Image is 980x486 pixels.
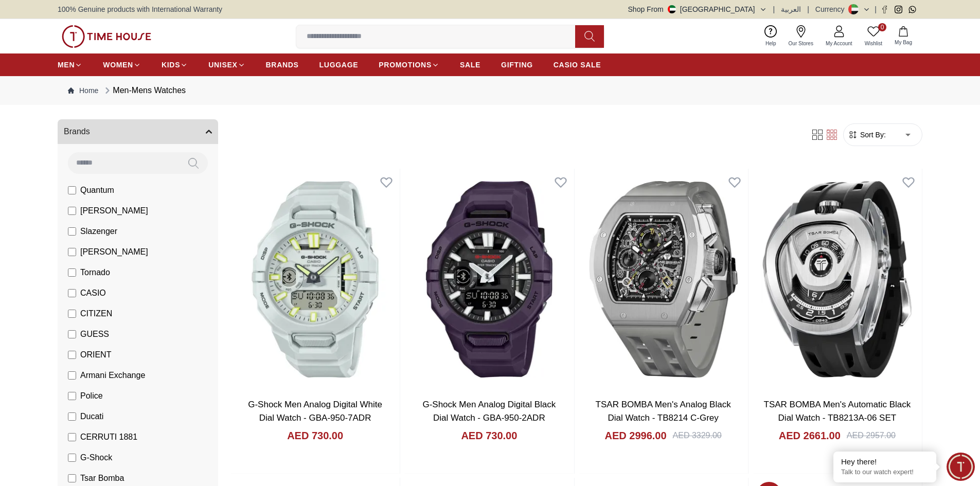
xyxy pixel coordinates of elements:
[422,400,556,423] a: G-Shock Men Analog Digital Black Dial Watch - GBA-950-2ADR
[80,225,117,238] span: Slazenger
[102,84,186,97] div: Men-Mens Watches
[404,169,574,390] img: G-Shock Men Analog Digital Black Dial Watch - GBA-950-2ADR
[68,412,76,421] input: Ducati
[80,369,145,382] span: Armani Exchange
[68,227,76,236] input: Slazenger
[668,5,676,13] img: United Arab Emirates
[103,60,133,70] span: WOMEN
[80,287,106,299] span: CASIO
[841,468,929,477] p: Talk to our watch expert!
[68,392,76,400] input: Police
[68,474,76,482] input: Tsar Bomba
[319,56,359,74] a: LUGGAGE
[781,4,801,14] button: العربية
[266,60,299,70] span: BRANDS
[248,400,382,423] a: G-Shock Men Analog Digital White Dial Watch - GBA-950-7ADR
[785,40,817,47] span: Our Stores
[80,390,103,402] span: Police
[807,4,809,14] span: |
[80,431,137,443] span: CERRUTI 1881
[761,40,780,47] span: Help
[579,169,748,390] img: TSAR BOMBA Men's Analog Black Dial Watch - TB8214 C-Grey
[604,428,666,443] h4: AED 2996.00
[68,433,76,441] input: CERRUTI 1881
[461,428,517,443] h4: AED 730.00
[779,428,841,443] h4: AED 2661.00
[208,60,237,70] span: UNISEX
[379,56,439,74] a: PROMOTIONS
[554,56,601,74] a: CASIO SALE
[815,4,849,14] div: Currency
[460,60,480,70] span: SALE
[58,60,75,70] span: MEN
[58,56,82,74] a: MEN
[848,130,886,140] button: Sort By:
[287,428,343,443] h4: AED 730.00
[319,60,359,70] span: LUGGAGE
[68,85,98,96] a: Home
[628,4,767,14] button: Shop From[GEOGRAPHIC_DATA]
[68,351,76,359] input: ORIENT
[68,186,76,194] input: Quantum
[759,23,782,49] a: Help
[841,457,929,467] div: Hey there!
[68,330,76,338] input: GUESS
[875,4,877,14] span: |
[80,472,124,484] span: Tsar Bomba
[460,56,480,74] a: SALE
[162,60,180,70] span: KIDS
[266,56,299,74] a: BRANDS
[103,56,141,74] a: WOMEN
[80,266,110,279] span: Tornado
[68,310,76,318] input: CITIZEN
[68,289,76,297] input: CASIO
[80,246,148,258] span: [PERSON_NAME]
[80,410,103,423] span: Ducati
[753,169,922,390] img: TSAR BOMBA Men's Automatic Black Dial Watch - TB8213A-06 SET
[895,6,902,13] a: Instagram
[861,40,886,47] span: Wishlist
[890,39,916,46] span: My Bag
[782,23,819,49] a: Our Stores
[58,76,922,105] nav: Breadcrumb
[501,60,533,70] span: GIFTING
[80,349,111,361] span: ORIENT
[888,24,918,48] button: My Bag
[881,6,888,13] a: Facebook
[858,130,886,140] span: Sort By:
[822,40,857,47] span: My Account
[554,60,601,70] span: CASIO SALE
[80,328,109,340] span: GUESS
[162,56,188,74] a: KIDS
[847,429,896,442] div: AED 2957.00
[773,4,775,14] span: |
[764,400,911,423] a: TSAR BOMBA Men's Automatic Black Dial Watch - TB8213A-06 SET
[908,6,916,13] a: Whatsapp
[878,23,886,31] span: 0
[68,268,76,277] input: Tornado
[80,184,114,196] span: Quantum
[58,4,222,14] span: 100% Genuine products with International Warranty
[62,25,151,48] img: ...
[379,60,432,70] span: PROMOTIONS
[501,56,533,74] a: GIFTING
[68,207,76,215] input: [PERSON_NAME]
[80,452,112,464] span: G-Shock
[947,453,975,481] div: Chat Widget
[58,119,218,144] button: Brands
[64,125,90,138] span: Brands
[208,56,245,74] a: UNISEX
[68,248,76,256] input: [PERSON_NAME]
[230,169,400,390] img: G-Shock Men Analog Digital White Dial Watch - GBA-950-7ADR
[80,308,112,320] span: CITIZEN
[80,205,148,217] span: [PERSON_NAME]
[596,400,731,423] a: TSAR BOMBA Men's Analog Black Dial Watch - TB8214 C-Grey
[673,429,722,442] div: AED 3329.00
[68,454,76,462] input: G-Shock
[859,23,888,49] a: 0Wishlist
